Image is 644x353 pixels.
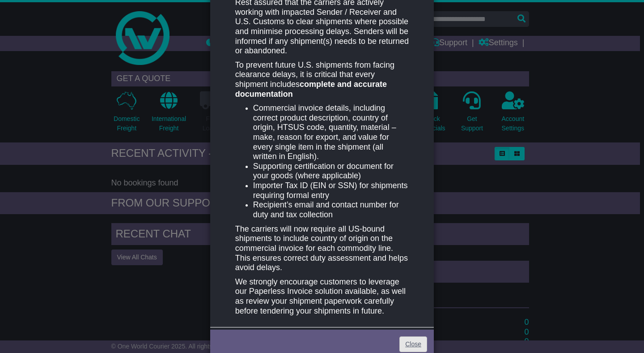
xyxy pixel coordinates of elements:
p: We strongly encourage customers to leverage our Paperless Invoice solution available, as well as ... [235,277,409,316]
a: Close [399,336,427,352]
li: Supporting certification or document for your goods (where applicable) [253,162,409,181]
li: Recipient’s email and contact number for duty and tax collection [253,200,409,220]
strong: complete and accurate documentation [235,80,387,99]
p: The carriers will now require all US-bound shipments to include country of origin on the commerci... [235,224,409,273]
p: To prevent future U.S. shipments from facing clearance delays, it is critical that every shipment... [235,60,409,99]
li: Importer Tax ID (EIN or SSN) for shipments requiring formal entry [253,181,409,200]
li: Commercial invoice details, including correct product description, country of origin, HTSUS code,... [253,103,409,162]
